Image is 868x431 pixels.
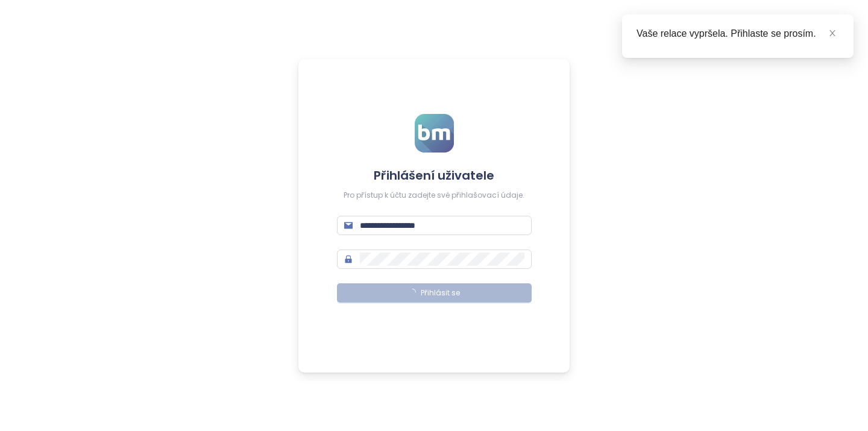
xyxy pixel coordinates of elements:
[637,27,839,41] div: Vaše relace vypršela. Přihlaste se prosím.
[344,255,353,263] span: lock
[828,29,837,37] span: close
[344,221,353,230] span: mail
[415,114,454,153] img: logo
[407,288,417,297] span: loading
[337,190,532,201] div: Pro přístup k účtu zadejte své přihlašovací údaje.
[337,283,532,303] button: Přihlásit se
[421,288,460,299] span: Přihlásit se
[337,167,532,184] h4: Přihlášení uživatele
